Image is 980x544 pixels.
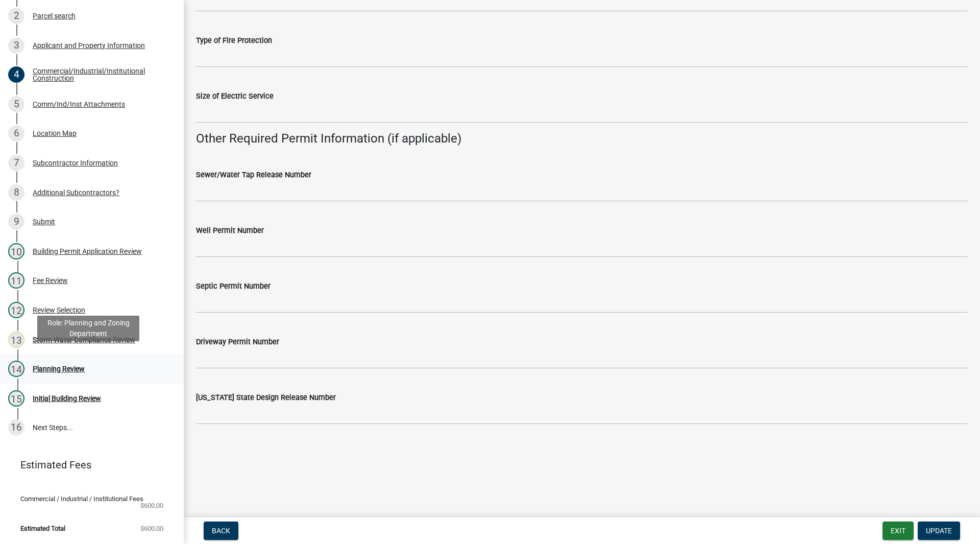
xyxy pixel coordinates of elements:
label: Septic Permit Number [196,283,271,290]
div: 6 [8,125,24,141]
div: 13 [8,332,24,348]
button: Back [204,522,238,540]
div: 2 [8,8,24,24]
div: 7 [8,155,24,171]
div: Storm Water Compliance Review [33,336,135,343]
a: Estimated Fees [8,455,167,475]
div: 8 [8,184,24,201]
div: Submit [33,218,55,225]
div: Review Selection [33,306,85,314]
div: Location Map [33,130,77,137]
label: Driveway Permit Number [196,339,279,346]
div: 14 [8,361,24,377]
div: 16 [8,419,24,436]
div: Comm/Ind/Inst Attachments [33,101,125,108]
div: 9 [8,214,24,230]
div: Commercial/Industrial/Institutional Construction [33,67,167,82]
div: Applicant and Property Information [33,42,145,49]
div: Role: Planning and Zoning Department [37,316,139,341]
div: Fee Review [33,277,68,284]
div: 10 [8,243,24,259]
h4: Other Required Permit Information (if applicable) [196,131,968,146]
label: Type of Fire Protection [196,37,272,44]
span: $600.00 [140,502,163,509]
label: [US_STATE] State Design Release Number [196,394,336,401]
span: Back [212,527,230,535]
div: 12 [8,302,24,318]
div: 3 [8,37,24,54]
span: Commercial / Industrial / Institutional Fees [20,495,143,502]
label: Sewer/Water Tap Release Number [196,172,311,179]
button: Exit [883,522,914,540]
label: Size of Electric Service [196,93,274,100]
div: 4 [8,66,24,83]
div: Additional Subcontractors? [33,189,119,196]
div: Planning Review [33,365,85,372]
button: Update [918,522,960,540]
span: $600.00 [140,525,163,532]
span: Estimated Total [20,525,65,532]
div: 11 [8,272,24,289]
div: Parcel search [33,12,76,19]
div: 15 [8,390,24,407]
div: Subcontractor Information [33,159,118,167]
span: Update [926,527,952,535]
label: Well Permit Number [196,227,264,234]
div: 5 [8,96,24,112]
div: Initial Building Review [33,395,101,402]
div: Building Permit Application Review [33,248,142,255]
